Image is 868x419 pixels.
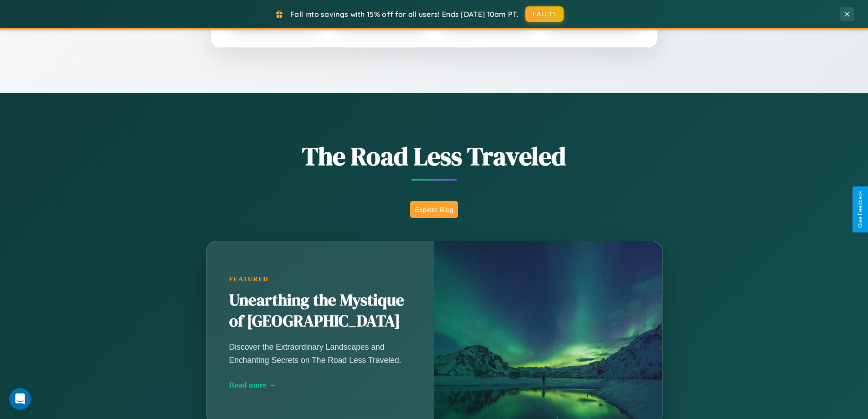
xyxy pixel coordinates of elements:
button: Explore Blog [410,201,458,218]
h1: The Road Less Traveled [161,139,708,174]
h2: Unearthing the Mystique of [GEOGRAPHIC_DATA] [229,290,411,332]
div: Give Feedback [857,191,863,228]
iframe: Intercom live chat [9,388,31,410]
div: Featured [229,275,411,283]
button: FALL15 [525,6,564,22]
span: Fall into savings with 15% off for all users! Ends [DATE] 10am PT. [290,10,519,19]
div: Read more → [229,380,411,390]
p: Discover the Extraordinary Landscapes and Enchanting Secrets on The Road Less Traveled. [229,341,411,366]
